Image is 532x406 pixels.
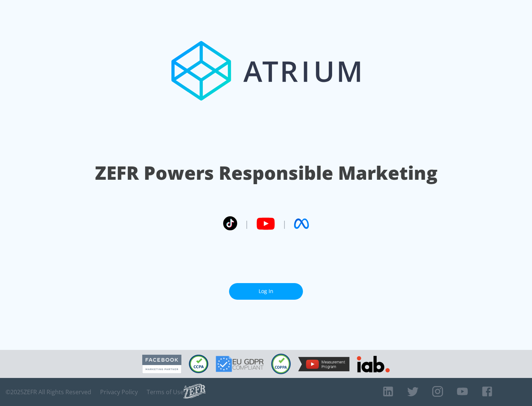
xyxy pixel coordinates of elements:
img: GDPR Compliant [216,356,264,372]
img: CCPA Compliant [189,355,208,373]
span: | [245,218,249,229]
img: COPPA Compliant [271,354,291,374]
span: © 2025 ZEFR All Rights Reserved [6,388,91,396]
h1: ZEFR Powers Responsible Marketing [95,160,437,186]
a: Log In [229,283,303,300]
a: Privacy Policy [100,388,138,396]
img: IAB [357,356,390,372]
a: Terms of Use [147,388,184,396]
img: Facebook Marketing Partner [142,355,181,374]
span: | [282,218,287,229]
img: YouTube Measurement Program [298,357,349,371]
